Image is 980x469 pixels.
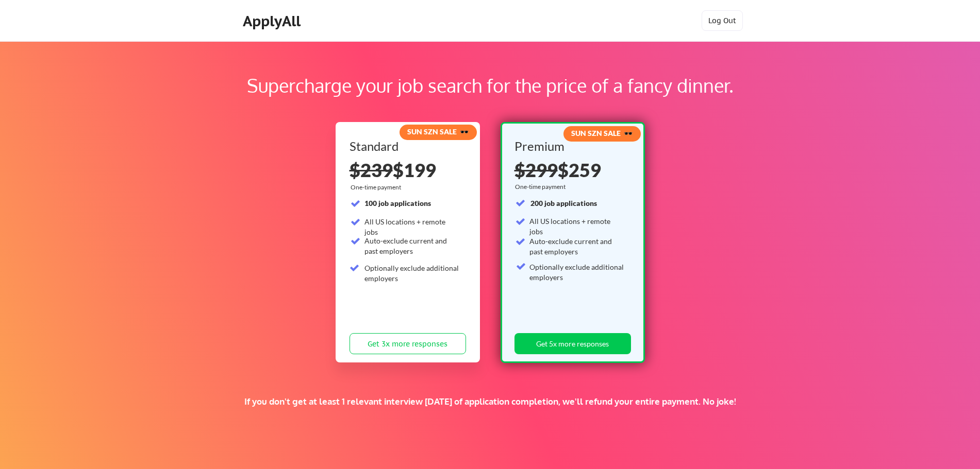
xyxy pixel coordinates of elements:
s: $299 [514,159,558,181]
button: Get 3x more responses [350,333,466,354]
div: $199 [350,161,466,179]
div: If you don't get at least 1 relevant interview [DATE] of application completion, we'll refund you... [179,396,801,407]
div: One-time payment [351,183,404,192]
div: $259 [514,161,627,179]
div: ApplyAll [243,12,304,30]
div: Premium [514,140,627,152]
div: Auto-exclude current and past employers [529,236,625,256]
strong: 100 job applications [364,199,431,207]
div: All US locations + remote jobs [529,216,625,236]
div: Auto-exclude current and past employers [364,236,460,256]
div: All US locations + remote jobs [364,217,460,237]
div: Optionally exclude additional employers [364,263,460,283]
div: Standard [350,140,462,152]
div: Supercharge your job search for the price of a fancy dinner. [66,72,914,99]
button: Log Out [702,10,743,31]
div: Optionally exclude additional employers [529,262,625,282]
strong: 200 job applications [530,199,597,207]
s: $239 [350,159,393,181]
strong: SUN SZN SALE 🕶️ [571,129,633,137]
button: Get 5x more responses [514,333,631,354]
div: One-time payment [515,183,569,191]
strong: SUN SZN SALE 🕶️ [407,127,469,136]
